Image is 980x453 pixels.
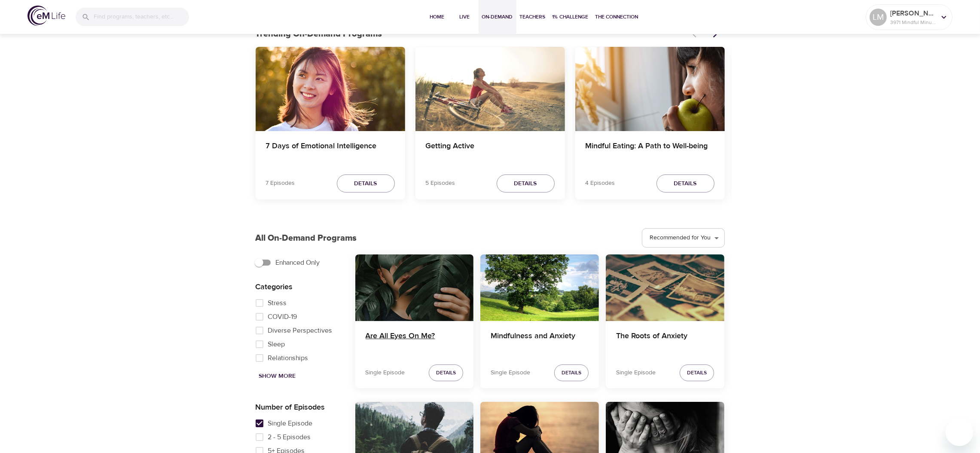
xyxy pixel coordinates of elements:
[268,353,308,363] span: Relationships
[426,179,455,188] p: 5 Episodes
[256,281,342,293] p: Categories
[366,331,464,352] h4: Are All Eyes On Me?
[436,368,456,377] span: Details
[256,368,299,384] button: Show More
[890,8,936,18] p: [PERSON_NAME]
[256,401,342,413] p: Number of Episodes
[268,312,297,322] span: COVID-19
[427,12,448,21] span: Home
[491,331,589,352] h4: Mindfulness and Anxiety
[606,254,724,321] button: The Roots of Anxiety
[616,368,656,377] p: Single Episode
[337,174,395,193] button: Details
[520,12,546,21] span: Teachers
[415,47,565,131] button: Getting Active
[426,141,555,162] h4: Getting Active
[455,12,475,21] span: Live
[870,9,887,26] div: LM
[575,47,725,131] button: Mindful Eating: A Path to Well-being
[480,254,599,321] button: Mindfulness and Anxiety
[256,47,405,131] button: 7 Days of Emotional Intelligence
[259,371,296,382] span: Show More
[268,298,287,308] span: Stress
[429,364,463,381] button: Details
[268,418,313,429] span: Single Episode
[266,179,295,188] p: 7 Episodes
[276,257,320,268] span: Enhanced Only
[355,254,474,321] button: Are All Eyes On Me?
[482,12,513,21] span: On-Demand
[674,178,697,189] span: Details
[586,141,714,162] h4: Mindful Eating: A Path to Well-being
[562,368,581,377] span: Details
[890,18,936,26] p: 3971 Mindful Minutes
[268,432,311,442] span: 2 - 5 Episodes
[94,8,189,26] input: Find programs, teachers, etc...
[491,368,530,377] p: Single Episode
[656,174,714,193] button: Details
[946,419,973,446] iframe: Button to launch messaging window
[554,364,589,381] button: Details
[354,178,377,189] span: Details
[595,12,638,21] span: The Connection
[497,174,555,193] button: Details
[268,339,285,349] span: Sleep
[616,331,714,352] h4: The Roots of Anxiety
[266,141,395,162] h4: 7 Days of Emotional Intelligence
[687,368,707,377] span: Details
[680,364,714,381] button: Details
[256,232,357,245] p: All On-Demand Programs
[586,179,615,188] p: 4 Episodes
[553,12,589,21] span: 1% Challenge
[27,6,65,26] img: logo
[514,178,537,189] span: Details
[366,368,405,377] p: Single Episode
[268,325,333,336] span: Diverse Perspectives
